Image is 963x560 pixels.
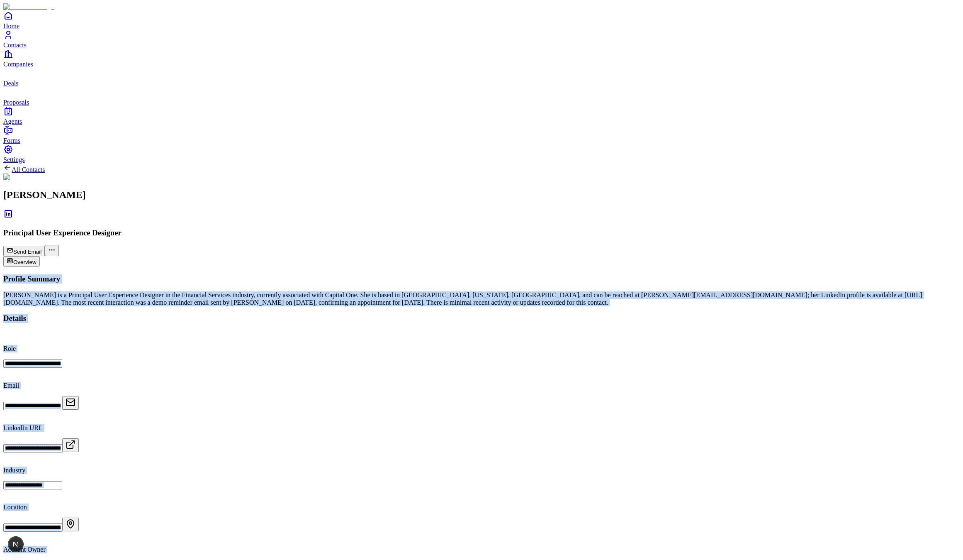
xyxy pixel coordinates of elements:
[45,245,59,256] button: More actions
[3,118,22,125] span: Agents
[3,246,45,256] button: Send Email
[3,189,960,201] h2: [PERSON_NAME]
[3,30,960,49] a: Contacts
[3,174,53,181] img: Niharika Mishra
[3,87,960,106] a: proposals
[3,125,960,144] a: Forms
[3,228,960,237] h3: Principal User Experience Designer
[3,424,960,432] p: LinkedIn URL
[3,156,25,163] span: Settings
[3,274,960,284] h3: Profile Summary
[3,166,45,173] a: All Contacts
[3,137,20,144] span: Forms
[3,106,960,125] a: Agents
[3,49,960,68] a: Companies
[62,518,79,531] button: Open
[3,314,960,323] h3: Details
[13,249,41,255] span: Send Email
[3,256,40,267] button: Overview
[62,396,79,410] button: Open
[62,438,79,452] button: Open
[3,291,960,306] div: [PERSON_NAME] is a Principal User Experience Designer in the Financial Services industry, current...
[3,504,960,511] p: Location
[3,22,19,29] span: Home
[3,80,18,87] span: Deals
[3,11,960,29] a: Home
[3,99,29,106] span: Proposals
[3,68,960,87] a: deals
[3,42,27,49] span: Contacts
[3,3,54,11] img: Item Brain Logo
[3,61,33,68] span: Companies
[3,144,960,163] a: Settings
[3,546,960,553] p: Account Owner
[3,382,960,389] p: Email
[3,345,960,352] p: Role
[3,467,960,474] p: Industry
